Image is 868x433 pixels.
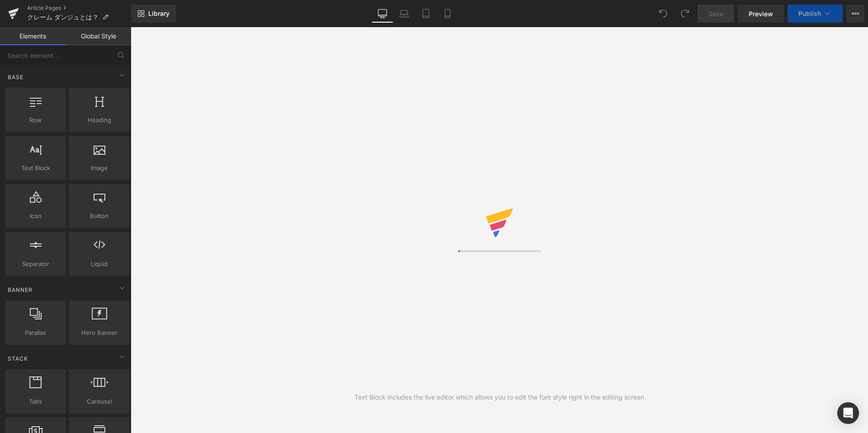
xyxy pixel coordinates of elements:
span: Preview [749,9,773,19]
span: Parallax [8,328,63,338]
button: Redo [676,5,694,23]
a: Laptop [393,5,415,23]
div: Open Intercom Messenger [837,402,859,424]
span: Heading [72,115,127,125]
span: Liquid [72,259,127,269]
span: Stack [7,354,29,363]
button: Undo [654,5,672,23]
a: New Library [131,5,176,23]
a: Tablet [415,5,437,23]
button: More [846,5,864,23]
a: Preview [738,5,784,23]
span: Button [72,211,127,221]
span: Row [8,115,63,125]
span: Separator [8,259,63,269]
span: Icon [8,211,63,221]
button: Publish [788,5,843,23]
span: Save [708,9,723,19]
a: Article Pages [27,5,131,12]
span: クレーム ダンジュとは？ [27,14,99,21]
span: Image [72,163,127,173]
div: Text Block includes the live editor which allows you to edit the font style right in the editing ... [354,392,644,402]
span: Carousel [72,397,127,406]
a: Desktop [372,5,393,23]
span: Library [148,10,170,18]
span: Base [7,73,24,81]
span: Banner [7,285,33,294]
span: Tabs [8,397,63,406]
span: Text Block [8,163,63,173]
span: Publish [798,10,821,17]
span: Hero Banner [72,328,127,338]
a: Global Style [66,27,131,45]
a: Mobile [437,5,458,23]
